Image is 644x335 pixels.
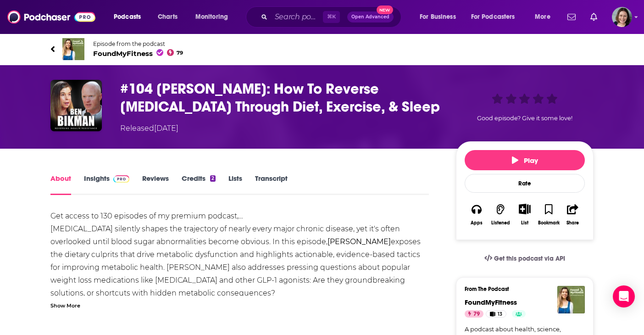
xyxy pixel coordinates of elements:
[413,10,467,24] button: open menu
[515,204,534,214] button: Show More Button
[465,198,489,231] button: Apps
[528,10,562,24] button: open menu
[521,220,528,226] div: List
[465,286,577,292] h3: From The Podcast
[114,11,141,23] span: Podcasts
[465,298,517,307] a: FoundMyFitness
[113,175,129,183] img: Podchaser Pro
[347,11,394,22] button: Open AdvancedNew
[107,10,153,24] button: open menu
[62,38,84,60] img: FoundMyFitness
[612,7,632,27] span: Logged in as micglogovac
[477,115,572,122] span: Good episode? Give it some love!
[189,10,240,24] button: open menu
[351,15,389,19] span: Open Advanced
[195,11,228,23] span: Monitoring
[494,255,565,262] span: Get this podcast via API
[377,6,393,14] span: New
[512,156,538,165] span: Play
[465,310,483,318] a: 79
[50,174,71,195] a: About
[84,174,129,195] a: InsightsPodchaser Pro
[50,38,594,60] a: FoundMyFitnessEpisode from the podcastFoundMyFitness79
[323,11,340,23] span: ⌘ K
[538,220,560,226] div: Bookmark
[489,198,512,231] button: Listened
[471,11,515,23] span: For Podcasters
[535,11,550,23] span: More
[182,174,216,195] a: Credits2
[255,6,410,28] div: Search podcasts, credits, & more...
[473,310,480,319] span: 79
[486,310,506,318] a: 13
[537,198,561,231] button: Bookmark
[50,80,102,131] img: #104 Dr. Ben Bikman: How To Reverse Insulin Resistance Through Diet, Exercise, & Sleep
[158,11,178,23] span: Charts
[120,80,441,116] h1: #104 Dr. Ben Bikman: How To Reverse Insulin Resistance Through Diet, Exercise, & Sleep
[471,220,483,226] div: Apps
[120,123,178,134] div: Released [DATE]
[564,9,579,25] a: Show notifications dropdown
[513,198,537,231] div: Show More ButtonList
[612,7,632,27] button: Show profile menu
[142,174,169,195] a: Reviews
[177,51,183,55] span: 79
[210,175,216,182] div: 2
[271,10,323,24] input: Search podcasts, credits, & more...
[477,247,572,270] a: Get this podcast via API
[420,11,456,23] span: For Business
[228,174,242,195] a: Lists
[93,40,183,47] span: Episode from the podcast
[561,198,585,231] button: Share
[465,174,585,193] div: Rate
[557,286,585,313] img: FoundMyFitness
[465,10,528,24] button: open menu
[93,49,183,58] span: FoundMyFitness
[255,174,288,195] a: Transcript
[587,9,601,25] a: Show notifications dropdown
[465,150,585,170] button: Play
[7,8,95,26] img: Podchaser - Follow, Share and Rate Podcasts
[491,220,510,226] div: Listened
[498,310,502,319] span: 13
[152,10,183,24] a: Charts
[50,212,243,220] a: Get access to 130 episodes of my premium podcast,…
[613,285,635,307] div: Open Intercom Messenger
[328,237,391,246] strong: [PERSON_NAME]
[612,7,632,27] img: User Profile
[566,220,579,226] div: Share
